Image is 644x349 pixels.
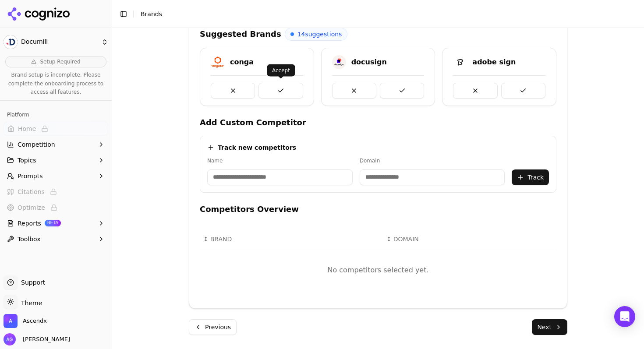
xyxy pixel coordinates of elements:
span: Topics [18,156,36,165]
span: 14 suggestions [297,30,342,39]
span: Support [18,278,45,287]
img: Documill [4,35,18,49]
span: Reports [18,219,41,228]
th: BRAND [200,229,383,249]
span: Theme [18,300,42,307]
h4: Suggested Brands [200,28,281,40]
span: Home [18,124,36,133]
span: Ascendx [23,317,47,325]
label: Domain [360,157,505,164]
button: Prompts [4,169,108,183]
th: DOMAIN [383,229,460,249]
div: ↕BRAND [203,235,379,243]
span: Setup Required [40,58,80,65]
span: Optimize [18,203,45,212]
button: Previous [189,319,237,335]
div: adobe sign [472,57,516,67]
span: Documill [21,38,98,46]
button: Competition [4,137,108,152]
h4: Competitors Overview [200,203,556,215]
button: Open organization switcher [4,314,47,328]
p: Accept [272,67,290,74]
h4: Add Custom Competitor [200,116,556,129]
img: docusign [332,55,346,69]
div: Platform [4,108,108,122]
div: ↕DOMAIN [386,235,456,243]
span: Competition [18,140,55,149]
span: Citations [18,187,45,196]
button: Toolbox [4,232,108,246]
button: ReportsBETA [4,216,108,230]
button: Next [532,319,567,335]
div: Data table [200,229,556,291]
img: adobe sign [453,55,467,69]
img: Ascendx [4,314,18,328]
button: Track [512,169,549,185]
img: conga [211,55,225,69]
span: BRAND [210,235,232,243]
button: Open user button [4,333,70,345]
p: Brand setup is incomplete. Please complete the onboarding process to access all features. [5,71,106,97]
button: Topics [4,153,108,167]
span: DOMAIN [393,235,419,243]
span: BETA [45,220,61,226]
span: Brands [141,11,162,18]
td: No competitors selected yet. [200,249,556,291]
nav: breadcrumb [141,10,619,18]
label: Name [207,157,353,164]
div: docusign [351,57,387,67]
img: Amy Grenham [4,333,16,345]
span: Prompts [18,172,43,180]
span: [PERSON_NAME] [19,335,70,343]
div: conga [230,57,254,67]
div: Open Intercom Messenger [614,306,635,327]
h4: Track new competitors [218,143,296,152]
span: Toolbox [18,235,41,243]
